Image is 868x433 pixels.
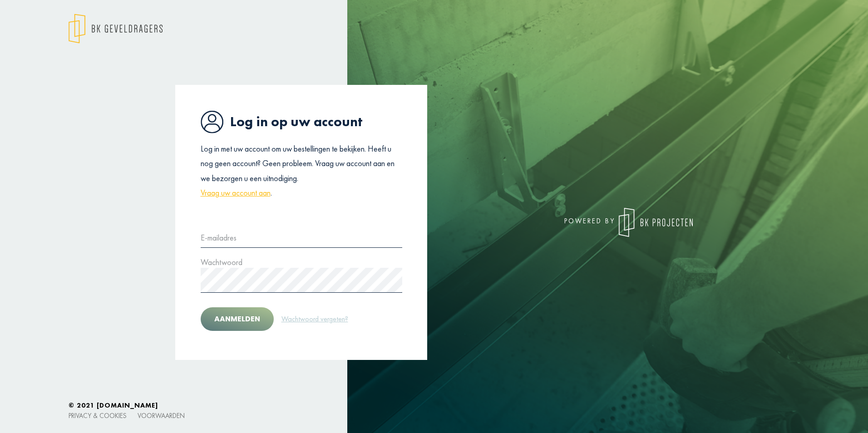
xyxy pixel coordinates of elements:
[201,142,402,201] p: Log in met uw account om uw bestellingen te bekijken. Heeft u nog geen account? Geen probleem. Vr...
[201,186,271,200] a: Vraag uw account aan
[201,110,223,133] img: icon
[138,411,185,420] a: Voorwaarden
[69,401,799,409] h6: © 2021 [DOMAIN_NAME]
[201,307,274,331] button: Aanmelden
[201,110,402,133] h1: Log in op uw account
[619,208,693,237] img: logo
[201,255,242,270] label: Wachtwoord
[281,313,349,325] a: Wachtwoord vergeten?
[441,208,693,237] div: powered by
[69,411,127,420] a: Privacy & cookies
[69,14,163,44] img: logo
